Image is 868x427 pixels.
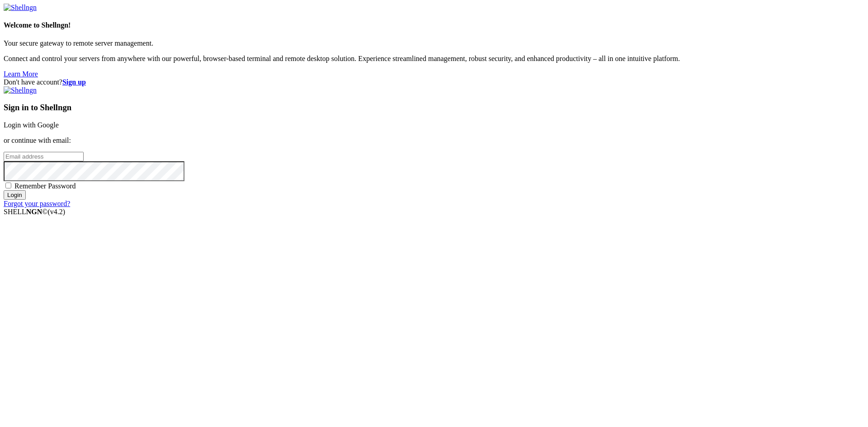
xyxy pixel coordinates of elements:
[4,39,864,47] p: Your secure gateway to remote server management.
[4,78,864,86] div: Don't have account?
[62,78,86,86] a: Sign up
[4,4,37,12] img: Shellngn
[48,208,66,216] span: 4.2.0
[4,86,37,94] img: Shellngn
[4,121,59,129] a: Login with Google
[4,70,38,78] a: Learn More
[4,21,864,29] h4: Welcome to Shellngn!
[4,152,84,161] input: Email address
[4,200,70,207] a: Forgot your password?
[26,208,42,216] b: NGN
[4,136,864,145] p: or continue with email:
[14,182,76,190] span: Remember Password
[4,103,864,113] h3: Sign in to Shellngn
[4,190,26,200] input: Login
[5,183,11,188] input: Remember Password
[4,208,65,216] span: SHELL ©
[4,55,864,63] p: Connect and control your servers from anywhere with our powerful, browser-based terminal and remo...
